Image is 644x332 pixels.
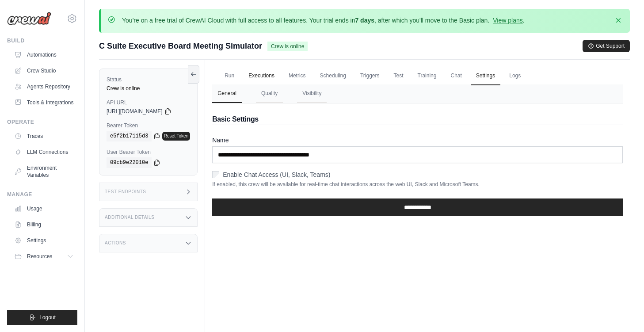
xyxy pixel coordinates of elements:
a: Triggers [355,67,385,85]
div: Operate [7,118,77,126]
label: Name [212,136,623,145]
a: Executions [243,67,280,85]
img: Logo [7,12,51,25]
a: Training [412,67,442,85]
span: Logout [39,314,56,321]
code: e5f2b17115d3 [107,131,152,141]
button: Get Support [583,40,630,52]
button: Resources [11,249,77,263]
p: You're on a free trial of CrewAI Cloud with full access to all features. Your trial ends in , aft... [122,16,525,25]
code: 09cb9e22010e [107,157,152,168]
a: Agents Repository [11,80,77,94]
a: LLM Connections [11,145,77,159]
p: If enabled, this crew will be available for real-time chat interactions across the web UI, Slack ... [212,181,623,188]
label: Enable Chat Access (UI, Slack, Teams) [223,170,330,179]
a: Reset Token [162,132,190,141]
h3: Additional Details [105,215,154,220]
a: Test [389,67,409,85]
div: Crew is online [107,85,190,92]
span: Resources [27,253,52,260]
a: Metrics [283,67,311,85]
a: Traces [11,129,77,143]
strong: 7 days [355,17,374,24]
button: Quality [256,84,283,103]
label: API URL [107,99,190,106]
a: Settings [471,67,500,85]
a: Tools & Integrations [11,95,77,110]
h3: Actions [105,240,126,246]
h3: Test Endpoints [105,189,146,195]
span: [URL][DOMAIN_NAME] [107,108,163,115]
a: Chat [445,67,467,85]
a: Environment Variables [11,161,77,182]
h2: Basic Settings [212,114,623,125]
span: Crew is online [267,42,308,51]
button: General [212,84,242,103]
a: Logs [504,67,526,85]
a: Scheduling [315,67,351,85]
label: Status [107,76,190,83]
a: Run [219,67,240,85]
button: Logout [7,310,77,325]
a: Automations [11,48,77,62]
nav: Tabs [212,84,623,103]
label: User Bearer Token [107,149,190,156]
a: Billing [11,218,77,232]
a: View plans [493,17,522,24]
a: Settings [11,233,77,248]
div: Build [7,37,77,44]
div: Manage [7,191,77,198]
span: C Suite Executive Board Meeting Simulator [99,40,262,52]
button: Visibility [297,84,327,103]
label: Bearer Token [107,122,190,129]
a: Crew Studio [11,64,77,78]
a: Usage [11,202,77,216]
